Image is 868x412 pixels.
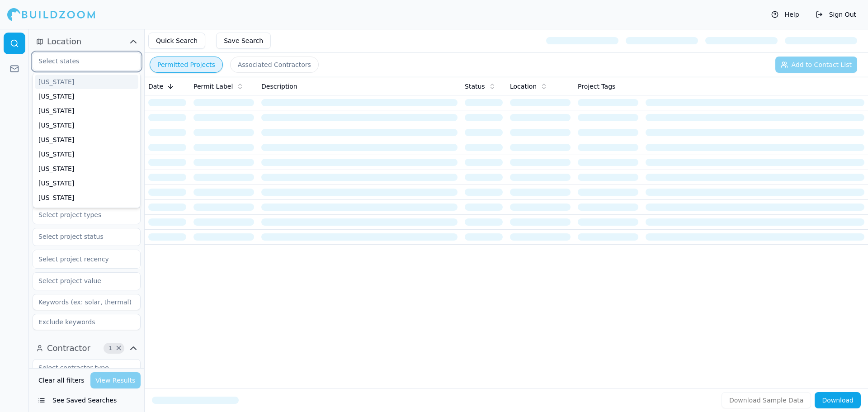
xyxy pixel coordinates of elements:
div: [US_STATE] [35,190,138,205]
button: Sign Out [811,7,861,22]
div: Suggestions [33,72,141,208]
input: Select project value [33,273,129,289]
span: Location [510,82,537,91]
div: [US_STATE] [35,104,138,118]
span: Permit Label [193,82,233,91]
button: Location [33,34,141,49]
input: Exclude keywords [33,314,141,330]
button: Contractor1Clear Contractor filters [33,341,141,355]
div: [US_STATE] [35,205,138,219]
span: Contractor [47,342,90,355]
span: Date [148,82,163,91]
button: Help [767,7,804,22]
button: See Saved Searches [33,392,141,408]
div: [US_STATE] [35,161,138,176]
input: Keywords (ex: solar, thermal) [33,294,141,310]
div: [US_STATE] [35,147,138,161]
input: Select contractor type [33,360,129,376]
span: Clear Contractor filters [115,346,122,350]
input: Select states [33,53,129,69]
div: [US_STATE] [35,89,138,104]
div: [US_STATE] [35,133,138,147]
input: Select project types [33,207,129,223]
button: Clear all filters [36,372,87,388]
span: 1 [106,344,115,353]
div: [US_STATE] [35,176,138,190]
span: Description [261,82,297,91]
button: Download [815,392,861,408]
button: Associated Contractors [230,57,319,73]
span: Status [465,82,485,91]
button: Permitted Projects [150,57,223,73]
span: Project Tags [578,82,615,91]
div: [US_STATE] [35,75,138,89]
div: [US_STATE] [35,118,138,133]
span: Location [47,35,81,48]
button: Save Search [216,33,271,49]
button: Quick Search [148,33,205,49]
input: Select project status [33,228,129,245]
